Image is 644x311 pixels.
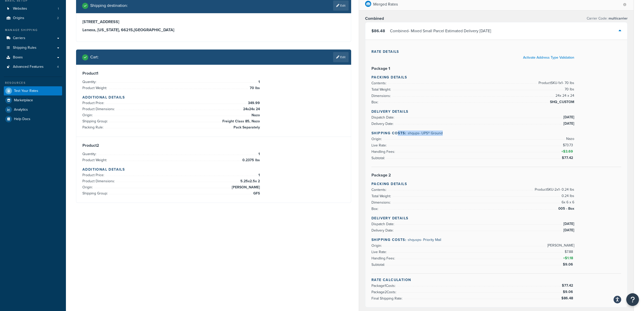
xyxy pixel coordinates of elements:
h4: Rate Calculation [371,277,621,283]
span: Subtotal: [371,262,386,267]
h4: Packing Details [371,75,621,80]
span: 0.2375 lbs [241,157,260,163]
span: $77.42 [562,155,574,160]
h3: Product 1 [82,71,345,76]
span: Contents: [371,187,388,192]
span: $86.48 [561,296,574,301]
a: Analytics [4,105,62,114]
span: Origins [13,16,24,20]
span: Shipping Rules [13,46,37,50]
span: Product Dimensions: [82,178,116,184]
a: Carriers [4,34,62,43]
span: Help Docs [14,117,30,121]
span: + [560,149,574,155]
span: Dimensions: [371,93,392,99]
span: Box: [371,206,380,211]
span: Boxes [13,55,23,60]
span: Origin: [82,185,94,190]
span: Quantity: [82,151,98,157]
a: Marketplace [4,96,62,105]
span: 4 [57,65,59,69]
span: Product SKU-1 x 1 - 70 lbs [537,80,574,86]
span: Nazo [250,112,260,118]
span: Product Weight: [82,85,108,91]
a: Test Your Rates [4,86,62,95]
span: [PERSON_NAME] [230,184,260,190]
h4: Delivery Details [371,216,621,221]
a: Activate Address Type Validation [523,55,574,60]
span: 70 lbs [248,85,260,91]
span: Box: [371,100,380,105]
span: 2 [57,16,59,20]
span: [DATE] [562,114,574,120]
span: Product SKU-2 x 1 - 0.24 lbs [533,187,574,193]
span: 005 - Box [557,206,574,212]
span: Advanced Features [13,65,44,69]
span: 0.24 lbs [560,193,574,199]
span: $86.48 [371,28,385,34]
span: 1 [257,79,260,85]
span: Total Weight: [371,87,392,92]
span: Carriers [13,36,25,40]
div: Manage Shipping [4,28,62,32]
span: Delivery Date: [371,121,395,126]
span: $9.06 [563,289,574,294]
span: $3.69 [563,149,574,154]
span: SHQ_CUSTOM [549,99,574,105]
span: [PERSON_NAME] [546,242,574,249]
h3: Package 1 [371,66,621,71]
li: Advanced Features [4,62,62,72]
h4: Additional Details [82,95,345,100]
span: Live Rate: [371,143,388,148]
span: Origin: [82,112,94,118]
a: Boxes [4,53,62,62]
span: Product Weight: [82,157,108,163]
span: Quantity: [82,79,98,85]
h4: Packing Details [371,181,621,187]
a: Help Docs [4,114,62,124]
span: multicarrier [607,16,628,21]
span: Final Shipping Rate: [371,296,404,301]
span: Packing Rule: [82,125,105,130]
span: [DATE] [562,121,574,127]
span: 349.99 [247,100,260,106]
span: Origin: [371,136,383,142]
span: shqusps - Priority Mail [408,237,441,242]
span: 70 lbs [563,86,574,92]
h3: Product 2 [82,143,345,148]
span: $7.88 [565,249,574,254]
span: [DATE] [562,221,574,227]
a: Shipping Rules [4,43,62,53]
button: Open Resource Center [626,293,639,306]
span: Subtotal: [371,155,386,161]
span: $9.06 [563,262,574,267]
span: Shipping Group: [82,191,109,196]
p: Carrier Code: [587,15,628,22]
span: Contents: [371,80,388,86]
span: 24 x 24 x 24 [242,106,260,112]
a: Edit [333,52,349,62]
span: 1 [257,151,260,157]
p: Merged Rates [373,1,398,8]
span: Dispatch Date: [371,115,396,120]
span: Handling Fees: [371,149,396,154]
h4: Additional Details [82,167,345,172]
li: Origins [4,13,62,23]
span: Dimensions: [371,200,392,205]
h4: Shipping Costs: [371,237,621,242]
span: 24 x 24 x 24 [554,93,574,99]
h2: Shipping destination : [90,3,128,8]
h3: Lenexa, [US_STATE], 66215 , [GEOGRAPHIC_DATA] [82,27,345,32]
span: Package 1 Costs: [371,283,397,288]
a: Origins2 [4,13,62,23]
span: Nazo [565,136,574,142]
span: Package 2 Costs: [371,289,398,295]
li: Websites [4,4,62,13]
span: 1 [257,172,260,178]
span: Analytics [14,108,28,112]
span: Origin: [371,243,383,248]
